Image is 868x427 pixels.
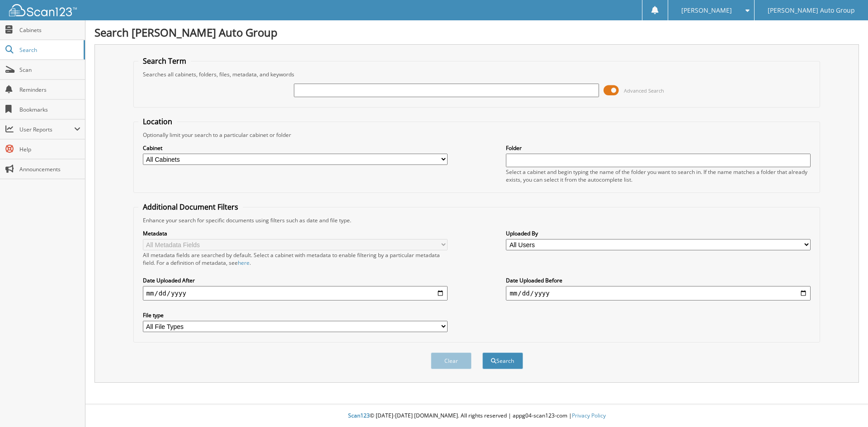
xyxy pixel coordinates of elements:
[506,277,811,284] label: Date Uploaded Before
[85,405,868,427] div: © [DATE]-[DATE] [DOMAIN_NAME]. All rights reserved | appg04-scan123-com |
[348,412,370,419] span: Scan123
[19,126,74,133] span: User Reports
[681,8,732,13] span: [PERSON_NAME]
[431,352,472,369] button: Clear
[143,251,448,267] div: All metadata fields are searched by default. Select a cabinet with metadata to enable filtering b...
[572,412,606,419] a: Privacy Policy
[506,286,811,300] input: end
[143,277,448,284] label: Date Uploaded After
[9,4,77,16] img: scan123-logo-white.svg
[94,25,859,40] h1: Search [PERSON_NAME] Auto Group
[506,168,811,183] div: Select a cabinet and begin typing the name of the folder you want to search in. If the name match...
[138,202,243,212] legend: Additional Document Filters
[19,145,80,153] span: Help
[19,26,80,34] span: Cabinets
[143,144,448,152] label: Cabinet
[138,56,191,66] legend: Search Term
[138,70,816,78] div: Searches all cabinets, folders, files, metadata, and keywords
[138,131,816,139] div: Optionally limit your search to a particular cabinet or folder
[143,286,448,300] input: start
[19,46,79,54] span: Search
[238,259,250,267] a: here
[768,8,855,13] span: [PERSON_NAME] Auto Group
[138,117,177,127] legend: Location
[143,311,448,319] label: File type
[138,216,816,224] div: Enhance your search for specific documents using filters such as date and file type.
[143,230,448,237] label: Metadata
[482,352,523,369] button: Search
[19,106,80,113] span: Bookmarks
[506,230,811,237] label: Uploaded By
[19,165,80,173] span: Announcements
[624,87,664,94] span: Advanced Search
[19,66,80,74] span: Scan
[19,86,80,94] span: Reminders
[506,144,811,152] label: Folder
